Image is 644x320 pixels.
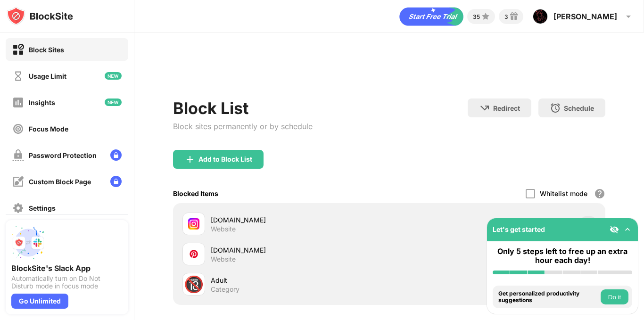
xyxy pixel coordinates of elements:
div: Focus Mode [29,125,68,133]
div: [DOMAIN_NAME] [211,245,389,255]
img: lock-menu.svg [110,176,122,187]
div: Blocked Items [173,189,218,197]
img: eye-not-visible.svg [610,225,619,234]
div: Let's get started [493,225,545,233]
div: Adult [211,275,389,285]
div: Go Unlimited [11,294,68,309]
img: lock-menu.svg [110,149,122,161]
div: Automatically turn on Do Not Disturb mode in focus mode [11,275,123,290]
div: Add to Block List [198,156,252,163]
div: [DOMAIN_NAME] [211,215,389,225]
iframe: Banner [173,59,605,87]
div: Password Protection [29,151,97,159]
div: Category [211,285,239,294]
div: animation [399,7,463,26]
img: favicons [188,248,199,260]
div: Block Sites [29,46,64,54]
div: Custom Block Page [29,178,91,186]
div: Website [211,225,236,233]
div: Insights [29,98,55,107]
img: favicons [188,218,199,230]
img: password-protection-off.svg [12,149,24,161]
img: time-usage-off.svg [12,70,24,82]
img: new-icon.svg [105,72,122,80]
div: Redirect [493,104,520,112]
img: push-slack.svg [11,226,45,260]
div: Settings [29,204,56,212]
div: Block List [173,98,313,118]
img: insights-off.svg [12,97,24,108]
img: new-icon.svg [105,98,122,106]
div: [PERSON_NAME] [553,12,617,21]
div: Block sites permanently or by schedule [173,122,313,131]
div: Get personalized productivity suggestions [498,290,598,304]
div: 35 [473,13,480,20]
img: reward-small.svg [508,11,520,22]
img: logo-blocksite.svg [7,7,73,25]
button: Do it [601,289,628,304]
img: omni-setup-toggle.svg [623,225,632,234]
img: focus-off.svg [12,123,24,135]
img: points-small.svg [480,11,491,22]
div: Schedule [564,104,594,112]
img: customize-block-page-off.svg [12,176,24,188]
div: Usage Limit [29,72,66,80]
div: BlockSite's Slack App [11,263,123,273]
img: ACg8ocLW1cBsM2y_Q9xg8e7ba2sDKHB4XURpPAAC9_WeGek1-kvj5cg=s96-c [533,9,548,24]
div: Whitelist mode [540,189,587,197]
img: block-on.svg [12,44,24,56]
img: settings-off.svg [12,202,24,214]
div: 3 [504,13,508,20]
div: 🔞 [184,275,204,294]
div: Website [211,255,236,263]
div: Only 5 steps left to free up an extra hour each day! [493,247,632,265]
